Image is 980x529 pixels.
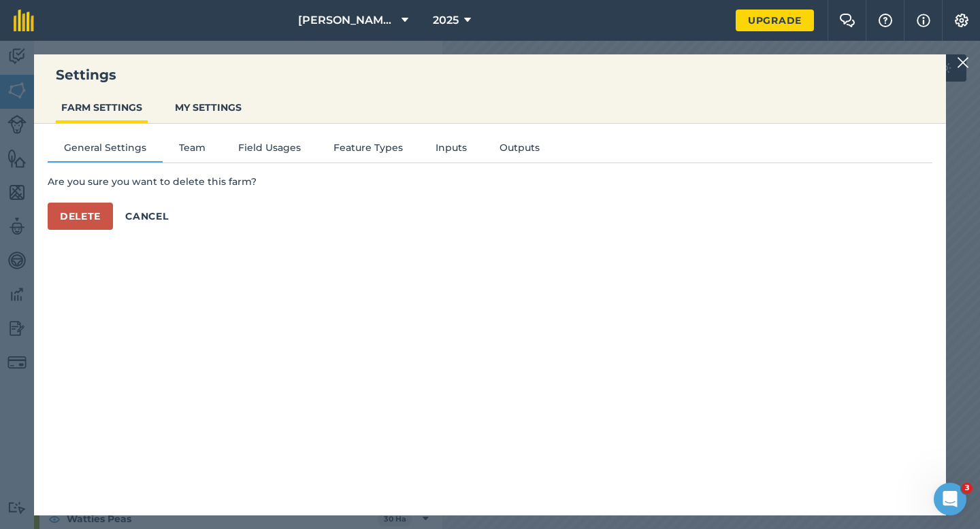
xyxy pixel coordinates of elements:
[48,174,932,189] p: Are you sure you want to delete this farm?
[113,203,180,230] button: Cancel
[222,140,317,160] button: Field Usages
[419,140,483,160] button: Inputs
[48,203,113,230] button: Delete
[877,14,894,27] img: A question mark icon
[839,14,855,27] img: Two speech bubbles overlapping with the left bubble in the forefront
[169,95,247,120] button: MY SETTINGS
[14,10,34,31] img: fieldmargin Logo
[34,65,946,84] h3: Settings
[962,483,973,494] span: 3
[48,140,163,160] button: General Settings
[56,95,148,120] button: FARM SETTINGS
[163,140,222,160] button: Team
[317,140,419,160] button: Feature Types
[957,54,969,71] img: svg+xml;base64,PHN2ZyB4bWxucz0iaHR0cDovL3d3dy53My5vcmcvMjAwMC9zdmciIHdpZHRoPSIyMiIgaGVpZ2h0PSIzMC...
[953,14,970,27] img: A cog icon
[736,10,814,31] a: Upgrade
[433,12,459,29] span: 2025
[917,12,930,29] img: svg+xml;base64,PHN2ZyB4bWxucz0iaHR0cDovL3d3dy53My5vcmcvMjAwMC9zdmciIHdpZHRoPSIxNyIgaGVpZ2h0PSIxNy...
[298,12,396,29] span: [PERSON_NAME] & Sons Farming
[934,483,966,515] iframe: Intercom live chat
[483,140,556,160] button: Outputs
